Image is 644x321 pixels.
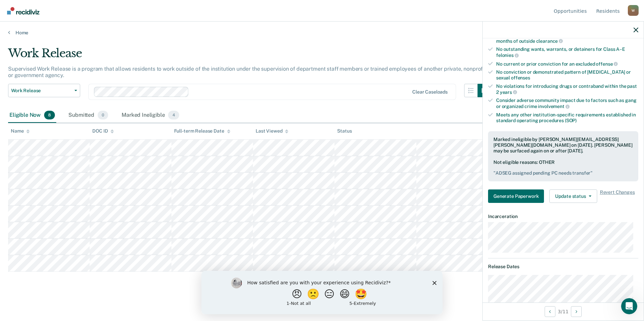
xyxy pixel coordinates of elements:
dt: Release Dates [488,264,638,270]
span: felonies [496,52,519,58]
div: Work Release [8,46,491,66]
div: Clear caseloads [412,89,448,95]
span: Revert Changes [600,189,635,203]
span: 8 [44,111,55,119]
span: Work Release [11,88,72,94]
div: Meets any other institution-specific requirements established in standard operating procedures [496,112,638,123]
div: Eligible Now [8,108,56,123]
span: years [500,90,517,95]
p: Supervised Work Release is a program that allows residents to work outside of the institution und... [8,66,487,78]
div: Full-term Release Date [174,128,230,134]
span: offenses [511,75,530,80]
div: Last Viewed [256,128,288,134]
span: offense [596,61,618,67]
button: Profile dropdown button [628,5,639,16]
button: Previous Opportunity [545,306,555,317]
button: Update status [549,189,597,203]
div: Not eligible reasons: OTHER [493,159,633,176]
div: Marked ineligible by [PERSON_NAME][EMAIL_ADDRESS][PERSON_NAME][DOMAIN_NAME] on [DATE]. [PERSON_NA... [493,137,633,153]
span: involvement [538,104,569,109]
div: No current or prior conviction for an excluded [496,61,638,67]
div: Consider adverse community impact due to factors such as gang or organized crime [496,98,638,109]
div: 3 / 11 [483,302,644,320]
div: Status [337,128,352,134]
div: Marked Ineligible [120,108,181,123]
img: Recidiviz [7,7,39,14]
button: Generate Paperwork [488,189,544,203]
span: 0 [98,111,108,119]
div: No outstanding wants, warrants, or detainers for Class A–E [496,46,638,58]
dt: Incarceration [488,214,638,219]
button: Next Opportunity [571,306,582,317]
span: clearance [536,38,563,44]
div: No conviction or demonstrated pattern of [MEDICAL_DATA] or sexual [496,69,638,81]
div: Submitted [67,108,109,123]
div: DOC ID [92,128,114,134]
div: No violations for introducing drugs or contraband within the past 2 [496,83,638,95]
iframe: Survey by Kim from Recidiviz [201,271,443,314]
span: 4 [168,111,179,119]
div: Name [11,128,30,134]
div: W [628,5,639,16]
pre: " ADSEG assigned pending PC needs transfer " [493,170,633,176]
iframe: Intercom live chat [621,298,637,314]
span: (SOP) [565,118,577,123]
a: Home [8,30,636,36]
